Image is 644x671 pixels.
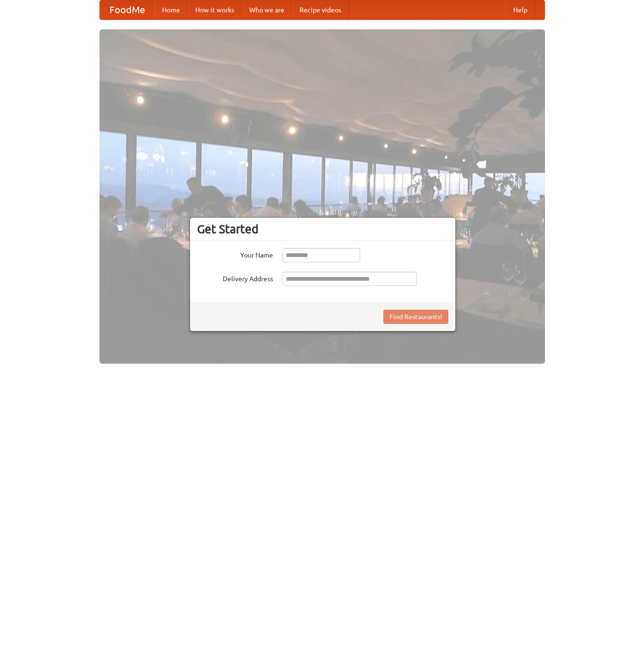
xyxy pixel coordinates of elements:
[100,0,154,19] a: FoodMe
[197,272,273,284] label: Delivery Address
[188,0,242,19] a: How it works
[292,0,349,19] a: Recipe videos
[197,248,273,260] label: Your Name
[242,0,292,19] a: Who we are
[197,222,448,236] h3: Get Started
[154,0,188,19] a: Home
[506,0,535,19] a: Help
[383,310,448,324] button: Find Restaurants!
